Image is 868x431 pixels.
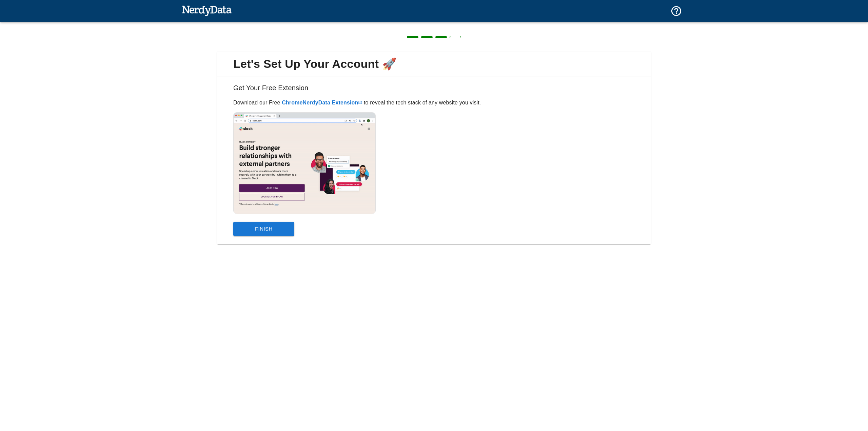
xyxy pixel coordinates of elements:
[233,222,294,236] button: Finish
[222,82,646,99] h6: Get Your Free Extension
[282,100,362,105] a: ChromeNerdyData Extension
[222,57,646,71] span: Let's Set Up Your Account 🚀
[666,1,686,21] button: Support and Documentation
[233,99,635,107] p: Download our Free to reveal the tech stack of any website you visit.
[182,4,232,17] img: NerdyData.com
